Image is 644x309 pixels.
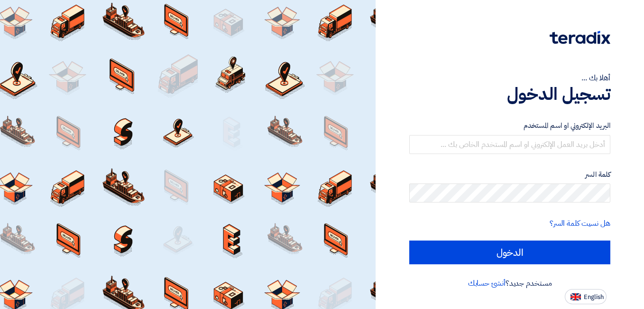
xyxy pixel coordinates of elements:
div: مستخدم جديد؟ [409,278,610,289]
img: en-US.png [570,293,581,300]
img: Teradix logo [550,31,610,44]
a: أنشئ حسابك [468,278,506,289]
label: كلمة السر [409,169,610,180]
h1: تسجيل الدخول [409,84,610,105]
a: هل نسيت كلمة السر؟ [550,218,610,229]
button: English [565,289,607,304]
label: البريد الإلكتروني او اسم المستخدم [409,120,610,131]
input: الدخول [409,241,610,264]
input: أدخل بريد العمل الإلكتروني او اسم المستخدم الخاص بك ... [409,135,610,154]
span: English [584,294,604,300]
div: أهلا بك ... [409,72,610,84]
